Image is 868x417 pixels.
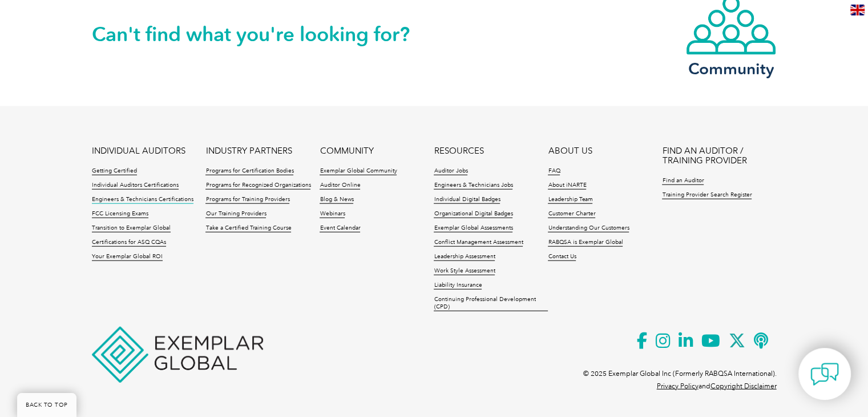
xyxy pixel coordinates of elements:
[548,239,623,247] a: RABQSA is Exemplar Global
[662,177,704,185] a: Find an Auditor
[17,393,76,417] a: BACK TO TOP
[92,167,137,175] a: Getting Certified
[434,267,495,275] a: Work Style Assessment
[320,182,360,190] a: Auditor Online
[685,62,777,76] h3: Community
[434,239,523,247] a: Conflict Management Assessment
[548,167,560,175] a: FAQ
[92,146,185,156] a: INDIVIDUAL AUDITORS
[320,196,353,204] a: Blog & News
[320,210,345,218] a: Webinars
[434,196,500,204] a: Individual Digital Badges
[548,253,576,261] a: Contact Us
[434,282,482,290] a: Liability Insurance
[548,224,629,232] a: Understanding Our Customers
[434,146,483,156] a: RESOURCES
[92,182,179,190] a: Individual Auditors Certifications
[205,224,291,232] a: Take a Certified Training Course
[205,196,289,204] a: Programs for Training Providers
[92,224,171,232] a: Transition to Exemplar Global
[92,25,434,43] h2: Can't find what you're looking for?
[583,367,777,380] p: © 2025 Exemplar Global Inc (Formerly RABQSA International).
[662,146,776,166] a: FIND AN AUDITOR / TRAINING PROVIDER
[320,146,373,156] a: COMMUNITY
[320,224,360,232] a: Event Calendar
[710,382,777,390] a: Copyright Disclaimer
[548,146,592,156] a: ABOUT US
[92,327,263,383] img: Exemplar Global
[850,5,865,15] img: en
[92,239,166,247] a: Certifications for ASQ CQAs
[434,182,512,190] a: Engineers & Technicians Jobs
[205,146,292,156] a: INDUSTRY PARTNERS
[548,182,586,190] a: About iNARTE
[92,196,193,204] a: Engineers & Technicians Certifications
[434,224,512,232] a: Exemplar Global Assessments
[548,196,592,204] a: Leadership Team
[205,210,266,218] a: Our Training Providers
[434,296,548,311] a: Continuing Professional Development (CPD)
[434,167,467,175] a: Auditor Jobs
[662,191,752,199] a: Training Provider Search Register
[92,253,163,261] a: Your Exemplar Global ROI
[434,210,512,218] a: Organizational Digital Badges
[657,380,777,392] p: and
[92,210,148,218] a: FCC Licensing Exams
[205,167,293,175] a: Programs for Certification Bodies
[548,210,595,218] a: Customer Charter
[810,360,839,388] img: contact-chat.png
[434,253,495,261] a: Leadership Assessment
[320,167,397,175] a: Exemplar Global Community
[205,182,310,190] a: Programs for Recognized Organizations
[657,382,699,390] a: Privacy Policy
